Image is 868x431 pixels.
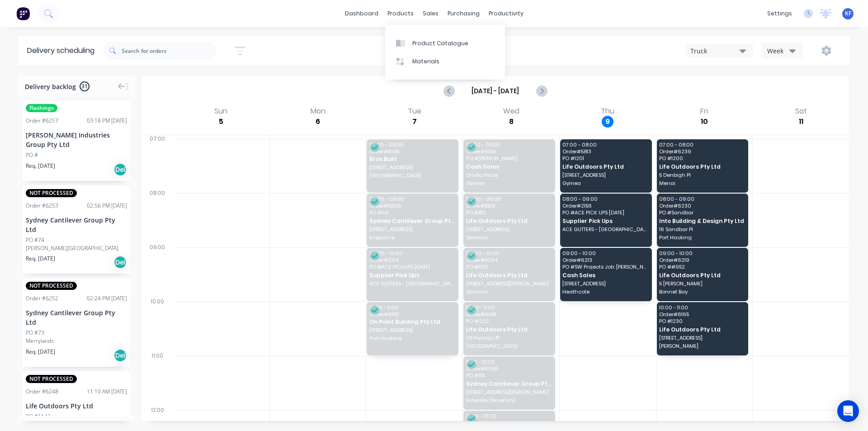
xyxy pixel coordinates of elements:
span: PO # 1200 [659,156,745,161]
span: Supplier Pick Ups [562,218,648,224]
a: dashboard [340,7,383,20]
div: Order # 6253 [26,202,58,210]
div: 11:00 [142,350,173,405]
span: 28 Paringa Pl [466,335,552,341]
span: 07:00 - 08:00 [659,142,745,147]
div: products [383,7,418,20]
span: 07:00 - 08:00 [562,142,648,147]
span: PO # ACE PICK UPS [DATE] [562,210,648,215]
span: Order # 6230 [659,203,745,208]
div: productivity [484,7,528,20]
span: On Point Building Pty Ltd [369,319,455,325]
span: Order # 6213 [562,257,648,263]
div: Thu [598,107,617,116]
div: 09:00 [142,242,173,296]
span: Order # 6165 [659,312,745,317]
span: Sylvania [466,235,552,240]
span: 08:00 - 09:00 [369,196,455,202]
div: Open Intercom Messenger [837,400,859,422]
span: [STREET_ADDRESS] [562,172,648,178]
span: Life Outdoors Pty Ltd [562,164,648,170]
span: ACE GUTTERS - [GEOGRAPHIC_DATA] [369,281,455,286]
div: purchasing [443,7,484,20]
div: 02:24 PM [DATE] [87,294,127,303]
span: 10:00 - 11:00 [466,305,552,310]
span: PO # 1103 [466,264,552,270]
div: [PERSON_NAME][GEOGRAPHIC_DATA] [26,244,127,252]
span: 10:00 - 11:00 [369,305,455,310]
span: Sydney Cantilever Group Pty Ltd [369,218,455,224]
span: [STREET_ADDRESS] [466,227,552,232]
div: Tue [405,107,424,116]
div: 8 [505,116,517,128]
span: PO # SW Projects Job: [PERSON_NAME] [562,264,648,270]
span: Port Hacking [369,336,455,341]
div: PO #74 [26,236,44,244]
div: Delivery scheduling [18,36,104,65]
div: Merrylands [26,337,127,345]
span: ACE GUTTERS - [GEOGRAPHIC_DATA] [562,227,648,232]
div: 6 [312,116,324,128]
span: PO # 69 [369,210,455,215]
span: [GEOGRAPHIC_DATA] [369,173,455,178]
span: PO # 1230 [659,318,745,324]
span: 12:00 - 13:00 [466,413,552,419]
span: [STREET_ADDRESS] [562,281,648,286]
span: Delivery backlog [25,82,76,91]
span: Req. [DATE] [26,348,55,356]
div: Truck [690,46,740,56]
span: Elderslie (Narellan) [466,398,552,403]
div: 07:00 [142,133,173,188]
span: Supplier Pick Ups [369,272,455,278]
div: Life Outdoors Pty Ltd [26,401,127,411]
span: Life Outdoors Pty Ltd [466,218,552,224]
span: 31 [80,81,90,91]
div: PO #73 [26,329,44,337]
div: 5 [215,116,227,128]
span: Into Building & Design Pty Ltd [659,218,745,224]
span: Bonnet Bay [659,289,745,294]
span: Flashings [26,104,57,112]
span: Life Outdoors Pty Ltd [466,272,552,278]
button: Week [762,43,803,59]
div: settings [763,7,797,20]
div: Order # 6248 [26,388,58,396]
span: [STREET_ADDRESS] [659,335,745,341]
span: 11:00 - 12:00 [466,359,552,365]
div: Fri [698,107,711,116]
div: Materials [412,57,439,66]
span: 08:00 - 09:00 [466,196,552,202]
span: 09:00 - 10:00 [369,251,455,256]
button: Truck [685,44,753,57]
div: Del [113,349,127,362]
span: Engadine [369,235,455,240]
span: Order # 2156 [562,203,648,208]
div: 9 [602,116,613,128]
span: Gymea [466,180,552,186]
span: Order # 6059 [466,366,552,371]
span: [STREET_ADDRESS][PERSON_NAME] [466,281,552,286]
a: Product Catalogue [385,34,505,52]
span: NOT PROCESSED [26,282,77,290]
span: Port Hacking [659,235,745,240]
span: Heathcote [562,289,648,294]
div: 02:56 PM [DATE] [87,202,127,210]
span: Order # 5813 [562,149,648,154]
span: 5 Denbigh Pl [659,172,745,178]
a: Materials [385,52,505,71]
span: Cash Sales [562,272,648,278]
div: sales [418,7,443,20]
span: Order # 2214 [369,257,455,263]
div: PO #1142 [26,412,51,421]
div: Sun [212,107,230,116]
span: Order # 6148 [466,312,552,317]
span: Menai [659,180,745,186]
div: Sat [793,107,810,116]
span: 08:00 - 09:00 [659,196,745,202]
span: Order # 5501 [466,203,552,208]
span: PO # Sandbar [659,210,745,215]
span: Life Outdoors Pty Ltd [659,327,745,332]
span: NOT PROCESSED [26,375,77,383]
span: Life Outdoors Pty Ltd [466,327,552,332]
span: [STREET_ADDRESS] [369,227,455,232]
